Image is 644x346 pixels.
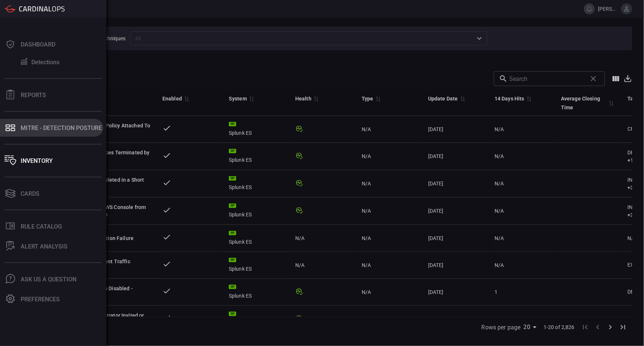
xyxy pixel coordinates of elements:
[422,306,489,333] td: [DATE]
[21,190,39,197] div: Cards
[295,234,304,242] span: N/A
[21,296,60,303] div: Preferences
[623,74,632,83] button: Export
[561,94,607,112] div: Average Closing Time
[609,71,623,86] button: Show/Hide columns
[422,252,489,279] td: [DATE]
[162,94,182,103] div: Enabled
[21,41,55,48] div: Dashboard
[31,59,59,66] div: Detections
[362,94,373,103] div: Type
[524,321,539,333] div: Rows per page
[21,157,53,164] div: Inventory
[422,225,489,252] td: [DATE]
[229,285,236,289] div: SP
[229,312,236,316] div: SP
[373,95,382,102] span: Sort by Type descending
[627,235,637,241] span: N/A
[229,258,283,273] div: Splunk ES
[247,95,256,102] span: Sort by System ascending
[579,323,592,330] span: Go to first page
[229,231,283,246] div: Splunk ES
[509,71,584,86] input: Search
[617,323,629,330] span: Go to last page
[229,258,236,262] div: SP
[495,316,504,322] span: N/A
[229,149,283,164] div: Splunk ES
[362,208,371,214] span: N/A
[362,126,371,132] span: N/A
[592,323,604,330] span: Go to previous page
[229,176,283,191] div: Splunk ES
[182,95,191,102] span: Sort by Enabled descending
[229,176,236,181] div: SP
[422,170,489,198] td: [DATE]
[362,316,371,322] span: N/A
[604,321,617,333] button: Go to next page
[495,235,504,241] span: N/A
[362,289,371,295] span: N/A
[495,126,504,132] span: N/A
[422,198,489,225] td: [DATE]
[21,124,102,131] div: MITRE - Detection Posture
[587,72,600,85] span: Clear search
[295,261,304,269] span: N/A
[458,95,467,102] span: Sort by Update Date descending
[607,100,616,106] span: Sort by Average Closing Time descending
[229,122,236,126] div: SP
[132,34,473,43] input: All
[544,323,575,331] span: 1-20 of 2,826
[474,33,485,44] button: Open
[229,203,283,218] div: Splunk ES
[604,323,617,330] span: Go to next page
[495,208,504,214] span: N/A
[428,94,458,103] div: Update Date
[422,279,489,306] td: [DATE]
[495,181,504,186] span: N/A
[21,92,46,99] div: Reports
[229,312,283,326] div: Splunk ES
[482,323,521,332] label: Rows per page
[495,262,504,268] span: N/A
[229,231,236,235] div: SP
[495,153,504,159] span: N/A
[21,243,68,250] div: ALERT ANALYSIS
[21,276,76,283] div: Ask Us A Question
[598,6,618,12] span: [PERSON_NAME]
[422,143,489,170] td: [DATE]
[362,235,371,241] span: N/A
[21,223,62,230] div: Rule Catalog
[362,181,371,186] span: N/A
[229,149,236,153] div: SP
[617,321,629,333] button: Go to last page
[362,262,371,268] span: N/A
[311,95,320,102] span: Sort by Health ascending
[495,288,549,296] div: 1
[229,122,283,137] div: Splunk ES
[295,94,311,103] div: Health
[495,94,524,103] div: 14 Days Hits
[229,285,283,299] div: Splunk ES
[362,153,371,159] span: N/A
[229,203,236,208] div: SP
[524,95,533,102] span: Sort by 14 Days Hits descending
[422,116,489,143] td: [DATE]
[229,94,247,103] div: System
